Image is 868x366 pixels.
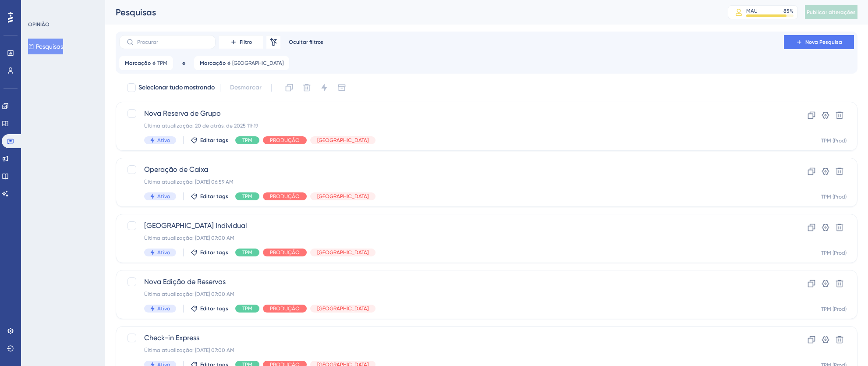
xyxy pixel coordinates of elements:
font: TPM (Prod) [821,250,847,256]
font: Pesquisas [36,43,63,50]
font: Marcação [200,60,226,66]
font: PRODUÇÃO [270,193,300,199]
button: Ocultar filtros [284,35,328,49]
input: Procurar [137,39,208,45]
font: TPM [242,306,252,312]
font: PRODUÇÃO [270,249,300,256]
font: OPINIÃO [28,21,50,28]
button: Desmarcar [226,80,266,96]
font: TPM [242,193,252,199]
font: Editar tags [200,193,228,199]
font: Marcação [125,60,151,66]
button: Publicar alterações [805,5,857,19]
button: Editar tags [191,193,228,200]
font: Ocultar filtros [289,39,323,45]
font: 85 [783,8,790,14]
font: [GEOGRAPHIC_DATA] [317,249,368,256]
button: Editar tags [191,137,228,144]
font: Última atualização: [DATE] 07:00 AM [144,235,234,241]
font: Filtro [240,39,252,45]
font: Última atualização: [DATE] 06:59 AM [144,179,234,185]
font: Check-in Express [144,334,199,342]
font: Ativo [157,137,170,143]
font: [GEOGRAPHIC_DATA] Individual [144,221,247,230]
font: Última atualização: [DATE] 07:00 AM [144,291,234,297]
font: [GEOGRAPHIC_DATA] [232,60,283,66]
button: Filtro [219,35,263,49]
font: PRODUÇÃO [270,306,300,312]
button: e [177,56,191,70]
font: [GEOGRAPHIC_DATA] [317,137,368,143]
font: Operação de Caixa [144,165,208,174]
font: PRODUÇÃO [270,137,300,143]
font: Pesquisas [116,7,156,18]
font: TPM [242,137,252,143]
font: Nova Pesquisa [805,39,842,45]
font: TPM (Prod) [821,138,847,144]
button: Editar tags [191,305,228,312]
font: Desmarcar [230,84,262,91]
font: [GEOGRAPHIC_DATA] [317,193,368,199]
font: TPM [157,60,167,66]
font: % [790,8,794,14]
font: Publicar alterações [807,9,856,15]
font: Editar tags [200,306,228,312]
font: Ativo [157,306,170,312]
font: é [227,60,230,66]
font: e [182,60,185,66]
font: é [152,60,156,66]
button: Nova Pesquisa [784,35,854,49]
font: TPM (Prod) [821,306,847,312]
font: Nova Edição de Reservas [144,277,226,286]
font: Nova Reserva de Grupo [144,109,221,117]
font: Última atualização: [DATE] 07:00 AM [144,347,234,353]
button: Editar tags [191,249,228,256]
font: MAU [746,8,758,14]
font: Ativo [157,193,170,199]
font: TPM [242,249,252,256]
font: Selecionar tudo mostrando [138,84,215,91]
button: Pesquisas [28,39,63,54]
font: Última atualização: 20 de atrás. de 2025 11h19 [144,123,258,129]
font: Ativo [157,249,170,256]
font: [GEOGRAPHIC_DATA] [317,306,368,312]
font: TPM (Prod) [821,194,847,200]
font: Editar tags [200,249,228,256]
font: Editar tags [200,137,228,143]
